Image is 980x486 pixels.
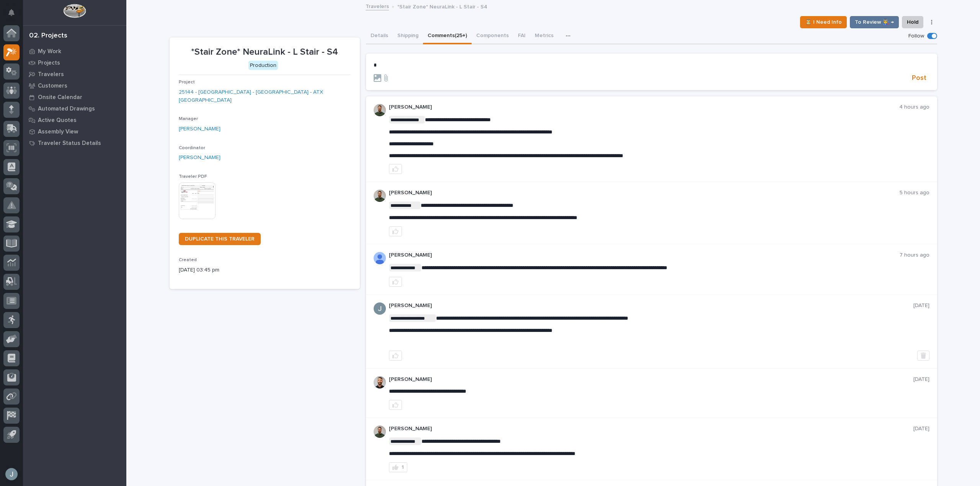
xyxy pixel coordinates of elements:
span: Coordinator [179,146,205,150]
button: like this post [389,164,402,174]
a: Assembly View [23,126,126,137]
button: FAI [513,28,530,44]
span: Hold [907,18,918,27]
p: 7 hours ago [900,252,929,258]
p: [PERSON_NAME] [389,190,900,196]
div: 02. Projects [29,32,67,40]
span: Created [179,258,197,262]
span: Post [912,74,926,83]
img: AOh14GjpcA6ydKGAvwfezp8OhN30Q3_1BHk5lQOeczEvCIoEuGETHm2tT-JUDAHyqffuBe4ae2BInEDZwLlH3tcCd_oYlV_i4... [374,252,386,264]
p: [DATE] [913,302,929,309]
a: Active Quotes [23,114,126,126]
button: users-avatar [3,466,20,482]
a: Customers [23,80,126,91]
button: Notifications [3,5,20,21]
p: [PERSON_NAME] [389,252,900,258]
p: [DATE] [913,376,929,383]
button: like this post [389,351,402,361]
a: Projects [23,57,126,68]
p: [PERSON_NAME] [389,302,913,309]
p: Automated Drawings [38,106,95,112]
button: Post [909,74,929,83]
button: 1 [389,462,407,472]
a: Traveler Status Details [23,137,126,149]
a: My Work [23,46,126,57]
button: like this post [389,277,402,287]
div: Notifications [10,9,20,21]
div: Production [248,61,278,70]
img: AATXAJw4slNr5ea0WduZQVIpKGhdapBAGQ9xVsOeEvl5=s96-c [374,104,386,116]
img: AATXAJw4slNr5ea0WduZQVIpKGhdapBAGQ9xVsOeEvl5=s96-c [374,190,386,202]
button: Components [472,28,513,44]
button: Hold [902,16,923,28]
button: Details [366,28,393,44]
p: Customers [38,83,67,89]
button: Shipping [393,28,423,44]
p: *Stair Zone* NeuraLink - L Stair - S4 [179,47,351,58]
p: Travelers [38,71,64,78]
p: 5 hours ago [900,190,929,196]
span: Project [179,80,195,85]
p: Follow [908,33,924,39]
img: AGNmyxaji213nCK4JzPdPN3H3CMBhXDSA2tJ_sy3UIa5=s96-c [374,376,386,388]
p: [DATE] 03:45 pm [179,266,351,274]
button: Delete post [917,351,929,361]
a: [PERSON_NAME] [179,154,220,162]
button: Metrics [530,28,558,44]
a: [PERSON_NAME] [179,125,220,133]
button: To Review 👨‍🏭 → [850,16,899,28]
button: like this post [389,400,402,410]
p: *Stair Zone* NeuraLink - L Stair - S4 [397,2,487,10]
div: 1 [402,465,404,470]
p: Onsite Calendar [38,94,82,101]
a: DUPLICATE THIS TRAVELER [179,233,261,245]
span: DUPLICATE THIS TRAVELER [185,236,255,242]
a: Travelers [366,2,389,10]
span: Manager [179,117,198,121]
p: Traveler Status Details [38,140,101,147]
p: 4 hours ago [899,104,929,111]
a: Onsite Calendar [23,91,126,103]
p: [PERSON_NAME] [389,426,913,432]
button: Comments (25+) [423,28,472,44]
span: ⏳ I Need Info [805,18,842,27]
p: Active Quotes [38,117,77,124]
button: like this post [389,226,402,236]
a: 25144 - [GEOGRAPHIC_DATA] - [GEOGRAPHIC_DATA] - ATX [GEOGRAPHIC_DATA] [179,88,351,104]
a: Travelers [23,68,126,80]
button: ⏳ I Need Info [800,16,847,28]
a: Automated Drawings [23,103,126,114]
img: AATXAJw4slNr5ea0WduZQVIpKGhdapBAGQ9xVsOeEvl5=s96-c [374,426,386,438]
p: [PERSON_NAME] [389,376,913,383]
img: ACg8ocIJHU6JEmo4GV-3KL6HuSvSpWhSGqG5DdxF6tKpN6m2=s96-c [374,302,386,315]
span: To Review 👨‍🏭 → [855,18,894,27]
p: [PERSON_NAME] [389,104,899,111]
p: Projects [38,60,60,67]
p: My Work [38,48,61,55]
span: Traveler PDF [179,174,207,179]
p: Assembly View [38,128,78,135]
p: [DATE] [913,426,929,432]
img: Workspace Logo [63,4,86,18]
